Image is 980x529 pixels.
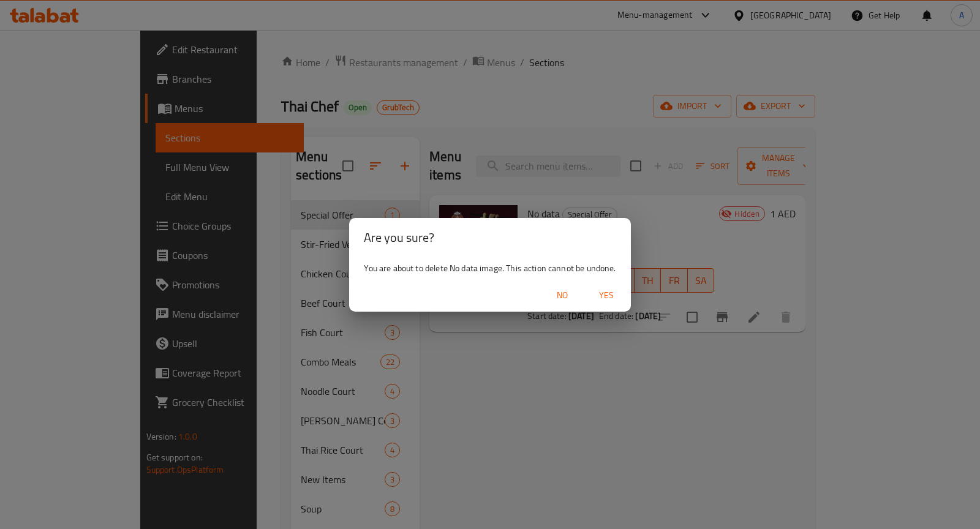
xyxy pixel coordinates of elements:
button: No [543,284,582,307]
span: No [548,288,577,303]
div: You are about to delete No data image. This action cannot be undone. [349,257,630,279]
button: Yes [587,284,626,307]
h2: Are you sure? [364,228,616,247]
span: Yes [592,288,621,303]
